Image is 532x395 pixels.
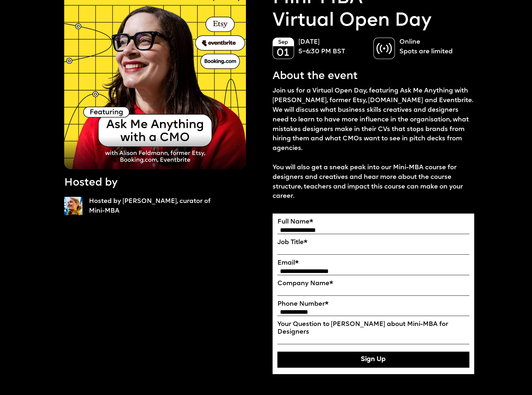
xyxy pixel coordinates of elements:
label: Phone Number [277,301,470,308]
p: Online Spots are limited [399,38,468,57]
label: Your Question to [PERSON_NAME] about Mini-MBA for Designers [277,321,470,336]
p: [DATE] 5–6:30 PM BST [298,38,367,57]
label: Job Title [277,239,470,247]
label: Company Name [277,280,470,288]
button: Sign Up [277,352,470,368]
label: Email [277,259,470,267]
p: Hosted by [PERSON_NAME], curator of Mini-MBA [89,197,213,216]
p: About the event [273,69,358,84]
p: Join us for a Virtual Open Day, featuring Ask Me Anything with [PERSON_NAME], former Etsy, [DOMAI... [273,86,475,201]
p: Hosted by [64,176,118,190]
label: Full Name [277,218,470,226]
